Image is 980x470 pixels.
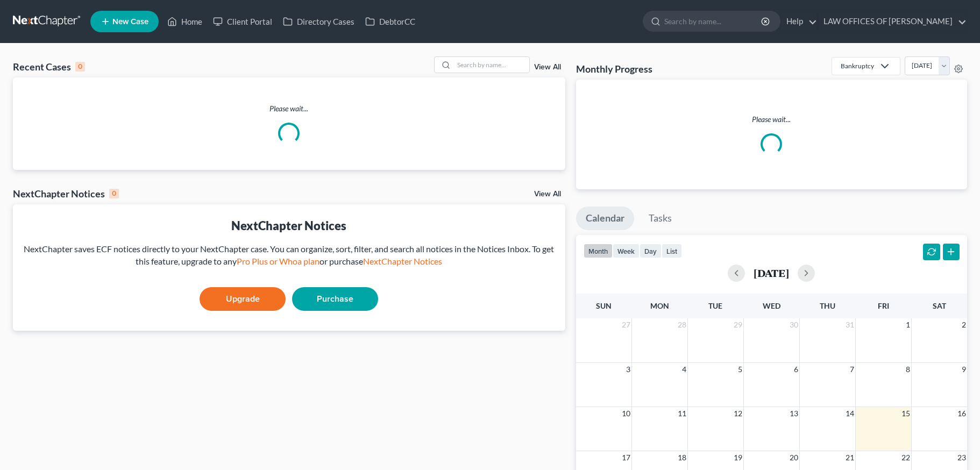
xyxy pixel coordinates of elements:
a: Upgrade [200,287,286,311]
a: Directory Cases [278,12,360,31]
span: 11 [677,407,687,420]
span: Wed [763,301,780,310]
span: New Case [112,18,148,26]
span: Sun [596,301,612,310]
button: day [640,244,662,258]
a: Help [781,12,817,31]
span: 5 [737,363,743,376]
div: 0 [109,189,119,198]
a: Client Portal [208,12,278,31]
input: Search by name... [664,11,763,31]
span: 30 [789,318,799,331]
a: View All [534,63,561,71]
div: NextChapter saves ECF notices directly to your NextChapter case. You can organize, sort, filter, ... [22,243,557,268]
span: 18 [677,451,687,464]
span: 22 [900,451,911,464]
span: 3 [625,363,631,376]
span: 9 [961,363,967,376]
span: 17 [621,451,631,464]
span: Thu [820,301,835,310]
span: 6 [793,363,799,376]
div: NextChapter Notices [22,217,557,234]
h3: Monthly Progress [576,62,652,75]
span: Tue [708,301,722,310]
span: 21 [844,451,855,464]
input: Search by name... [454,57,529,73]
div: Recent Cases [13,60,85,73]
span: 12 [733,407,743,420]
span: 8 [905,363,911,376]
a: Calendar [576,206,634,230]
span: Sat [933,301,946,310]
span: 2 [961,318,967,331]
div: NextChapter Notices [13,187,119,200]
span: Fri [878,301,889,310]
span: 23 [956,451,967,464]
span: 4 [681,363,687,376]
span: 1 [905,318,911,331]
a: NextChapter Notices [363,256,442,266]
span: Mon [650,301,669,310]
div: 0 [75,62,85,72]
p: Please wait... [585,114,959,125]
div: Bankruptcy [841,61,874,70]
p: Please wait... [13,103,565,114]
span: 7 [849,363,855,376]
span: 15 [900,407,911,420]
a: Pro Plus or Whoa plan [237,256,319,266]
span: 13 [789,407,799,420]
a: View All [534,190,561,198]
span: 19 [733,451,743,464]
a: Tasks [639,206,681,230]
span: 14 [844,407,855,420]
button: week [613,244,640,258]
span: 10 [621,407,631,420]
span: 31 [844,318,855,331]
a: Purchase [292,287,378,311]
h2: [DATE] [754,267,789,279]
button: month [584,244,613,258]
a: DebtorCC [360,12,421,31]
button: list [662,244,682,258]
a: Home [162,12,208,31]
span: 16 [956,407,967,420]
span: 29 [733,318,743,331]
span: 20 [789,451,799,464]
span: 27 [621,318,631,331]
span: 28 [677,318,687,331]
a: LAW OFFICES OF [PERSON_NAME] [818,12,967,31]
